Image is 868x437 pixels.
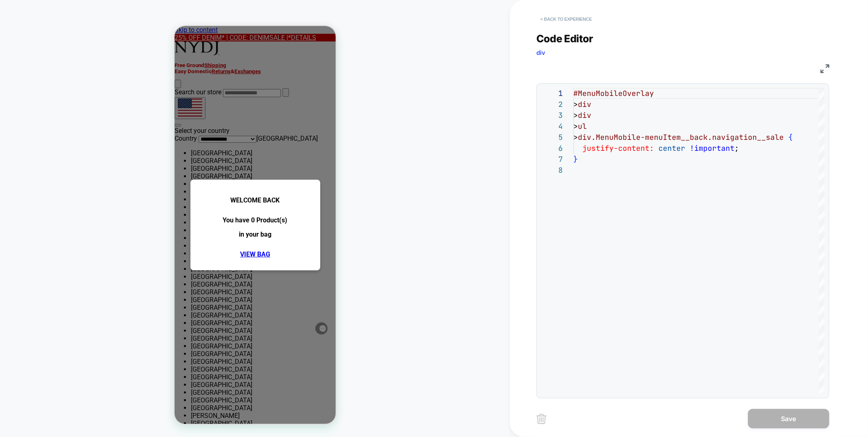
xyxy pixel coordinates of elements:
[573,133,578,142] span: >
[573,154,578,164] span: }
[541,99,563,110] div: 2
[536,49,545,57] span: div
[541,165,563,176] div: 8
[536,414,547,424] img: delete
[536,33,593,45] span: Code Editor
[658,143,685,153] span: center
[748,409,829,428] button: Save
[690,143,735,153] span: !important
[541,132,563,143] div: 5
[735,143,739,153] span: ;
[48,190,113,198] p: You have 0 Product(s)
[573,89,654,98] span: #MenuMobileOverlay
[48,170,113,178] h4: Welcome Back
[541,121,563,132] div: 4
[541,88,563,99] div: 1
[573,111,578,120] span: >
[820,64,829,73] img: fullscreen
[541,110,563,121] div: 3
[578,122,587,131] span: ul
[788,133,793,142] span: {
[541,154,563,165] div: 7
[578,100,591,109] span: div
[573,122,578,131] span: >
[48,220,113,236] a: VIEW BAG
[578,111,591,120] span: div
[48,204,113,212] p: in your bag
[582,143,654,153] span: justify-content:
[573,100,578,109] span: >
[536,13,596,26] button: < Back to experience
[541,143,563,154] div: 6
[578,133,784,142] span: div.MenuMobile-menuItem__back.navigation__sale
